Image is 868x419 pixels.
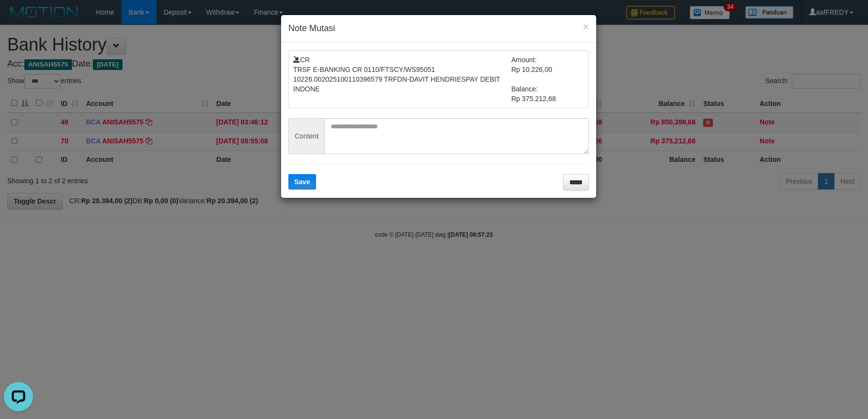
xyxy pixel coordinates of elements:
button: × [583,21,589,32]
td: CR TRSF E-BANKING CR 0110/FTSCY/WS95051 10226.002025100110396579 TRFDN-DAVIT HENDRIESPAY DEBIT IN... [293,55,512,104]
td: Amount: Rp 10.226,00 Balance: Rp 375.212,68 [512,55,585,104]
span: Content [288,118,324,154]
button: Save [288,174,316,190]
h4: Note Mutasi [288,22,589,35]
button: Open LiveChat chat widget [4,4,33,33]
span: Save [294,178,310,186]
